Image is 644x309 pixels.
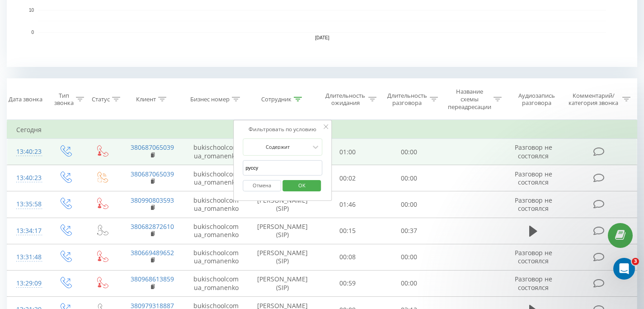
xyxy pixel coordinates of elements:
a: 380687065039 [131,170,174,178]
td: 00:59 [317,270,378,296]
div: Сотрудник [261,95,291,103]
td: bukischoolcomua_romanenko [184,270,248,296]
span: Разговор не состоялся [515,143,552,160]
span: Разговор не состоялся [515,196,552,213]
div: Комментарий/категория звонка [567,92,620,107]
iframe: Intercom live chat [613,258,635,280]
td: 01:00 [317,139,378,165]
button: OK [282,180,321,191]
td: [PERSON_NAME] (SIP) [248,191,317,218]
div: Фильтровать по условию [243,125,322,134]
td: bukischoolcomua_romanenko [184,191,248,218]
text: 0 [31,30,34,35]
div: 13:40:23 [16,169,38,187]
div: Аудиозапись разговора [512,92,561,107]
div: 13:34:17 [16,222,38,240]
td: bukischoolcomua_romanenko [184,244,248,270]
td: 00:02 [317,165,378,191]
a: 380990803593 [131,196,174,204]
td: 00:00 [378,244,440,270]
a: 380682872610 [131,222,174,231]
text: 10 [29,8,34,13]
button: Отмена [243,180,281,191]
td: bukischoolcomua_romanenko [184,165,248,191]
span: OK [289,178,315,192]
td: bukischoolcomua_romanenko [184,218,248,244]
a: 380968613859 [131,275,174,283]
a: 380669489652 [131,248,174,257]
div: Статус [92,95,110,103]
td: [PERSON_NAME] (SIP) [248,270,317,296]
div: Тип звонка [54,92,74,107]
td: 00:00 [378,270,440,296]
td: bukischoolcomua_romanenko [184,139,248,165]
td: Сегодня [7,121,637,139]
td: 00:37 [378,218,440,244]
div: Клиент [136,95,156,103]
span: Разговор не состоялся [515,275,552,291]
td: 00:00 [378,165,440,191]
text: [DATE] [315,35,329,40]
td: 01:46 [317,191,378,218]
td: [PERSON_NAME] (SIP) [248,244,317,270]
input: Введите значение [243,160,322,176]
span: 3 [632,258,639,265]
td: 00:08 [317,244,378,270]
td: 00:00 [378,139,440,165]
td: 00:15 [317,218,378,244]
div: Дата звонка [9,95,42,103]
td: [PERSON_NAME] (SIP) [248,218,317,244]
span: Разговор не состоялся [515,170,552,186]
div: Длительность разговора [387,92,428,107]
td: 00:00 [378,191,440,218]
div: Длительность ожидания [325,92,366,107]
div: 13:31:48 [16,248,38,266]
a: 380687065039 [131,143,174,152]
div: 13:29:09 [16,275,38,292]
div: 13:35:58 [16,195,38,213]
span: Разговор не состоялся [515,248,552,265]
div: Название схемы переадресации [448,88,491,111]
div: Бизнес номер [190,95,230,103]
div: 13:40:23 [16,143,38,161]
